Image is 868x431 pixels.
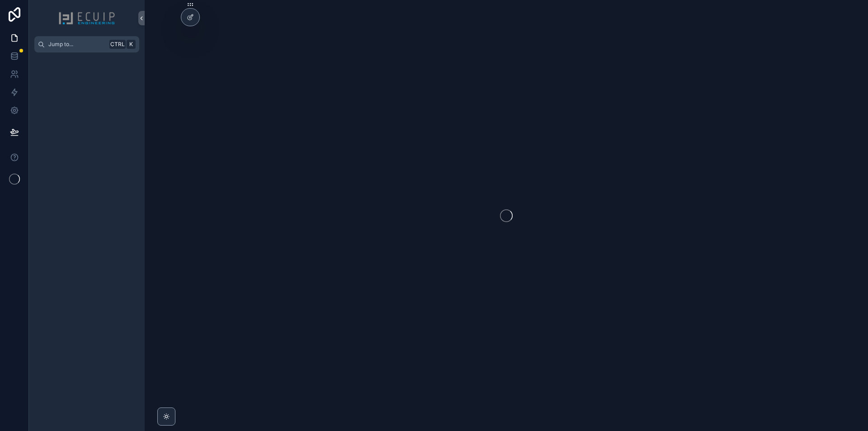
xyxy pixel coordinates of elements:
button: Jump to...CtrlK [34,36,139,52]
span: Jump to... [48,41,106,48]
span: Ctrl [109,40,126,49]
div: scrollable content [29,52,145,69]
img: App logo [58,11,115,25]
span: K [127,41,135,48]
